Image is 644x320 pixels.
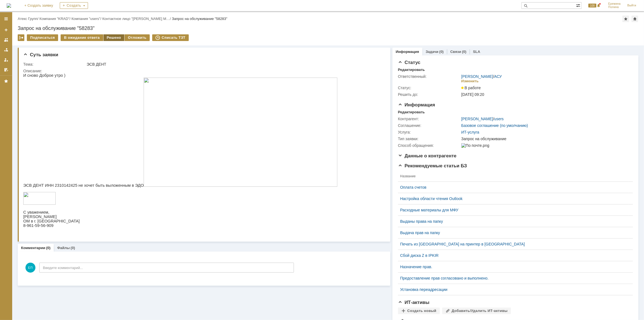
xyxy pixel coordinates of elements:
[2,65,11,74] a: Мои согласования
[588,4,596,7] span: 100
[2,25,11,34] a: Создать заявку
[400,219,626,224] a: Выданы права на папку
[400,253,626,258] a: Сбой диска Z в IPKIR
[576,2,581,8] span: Расширенный поиск
[462,50,466,54] div: (0)
[398,300,430,305] span: ИТ-активы
[398,117,460,121] div: Контрагент:
[398,143,460,148] div: Способ обращения:
[461,74,493,79] a: [PERSON_NAME]
[473,50,480,54] a: SLA
[102,17,170,21] a: Контактное лицо "[PERSON_NAME] М…
[632,16,638,22] div: Сделать домашней страницей
[622,16,629,22] div: Добавить в избранное
[23,52,58,57] span: Суть заявки
[608,2,621,6] span: Еремина
[461,123,528,128] a: Базовое соглашение (по умолчанию)
[494,117,504,121] a: users
[400,287,626,292] a: Установка переадресации
[46,246,51,250] div: (0)
[461,137,630,141] div: Запрос на обслуживание
[398,86,460,90] div: Статус:
[398,102,435,107] span: Информация
[18,17,40,21] div: /
[57,246,70,250] a: Файлы
[398,137,460,141] div: Тип заявки:
[461,79,479,83] div: Изменить
[120,4,314,114] img: download
[439,50,444,54] div: (0)
[400,276,626,280] a: Предоставление прав согласовано и выполнено.
[398,74,460,79] div: Ответственный:
[7,3,11,8] img: logo
[400,231,626,235] a: Выдача прав на папку
[23,62,86,66] div: Тема:
[400,265,626,269] a: Назначение прав.
[40,17,69,21] a: Компания "KRAD"
[400,196,626,201] a: Настройка области чтения Outlook
[71,17,100,21] a: Компания "users"
[461,117,504,121] div: /
[461,92,484,97] span: [DATE] 09:20
[400,208,626,212] a: Расходные материалы для МФУ
[494,74,502,79] a: АСУ
[71,246,75,250] div: (0)
[608,6,621,9] span: Полина
[398,92,460,97] div: Решить до:
[461,86,481,90] span: В работе
[7,3,11,8] a: Перейти на домашнюю страницу
[461,143,489,148] img: По почте.png
[2,35,11,44] a: Заявки на командах
[25,263,35,273] span: ЕП
[396,50,419,54] a: Информация
[461,117,493,121] a: [PERSON_NAME]
[400,185,626,190] a: Оплата счетов
[40,17,72,21] div: /
[2,55,11,64] a: Мои заявки
[398,130,460,134] div: Услуга:
[23,69,382,73] div: Описание:
[398,153,457,158] span: Данные о контрагенте
[398,123,460,128] div: Соглашение:
[398,171,629,182] th: Название
[398,163,467,168] span: Рекомендуемые статьи БЗ
[102,17,172,21] div: /
[21,246,45,250] a: Комментарии
[18,25,638,31] div: Запрос на обслуживание "58283"
[18,17,37,21] a: Атекс Групп
[461,130,479,134] a: ИТ-услуга
[60,2,88,9] div: Создать
[400,242,626,246] a: Печать из [GEOGRAPHIC_DATA] на принтер в [GEOGRAPHIC_DATA]
[461,74,502,79] div: /
[426,50,438,54] a: Задачи
[18,34,24,41] div: Работа с массовостью
[450,50,461,54] a: Связи
[398,110,425,114] div: Редактировать
[87,62,381,66] div: ЭСВ ДЕНТ
[172,17,227,21] div: Запрос на обслуживание "58283"
[398,68,425,72] div: Редактировать
[2,45,11,54] a: Заявки в моей ответственности
[398,60,420,65] span: Статус
[71,17,102,21] div: /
